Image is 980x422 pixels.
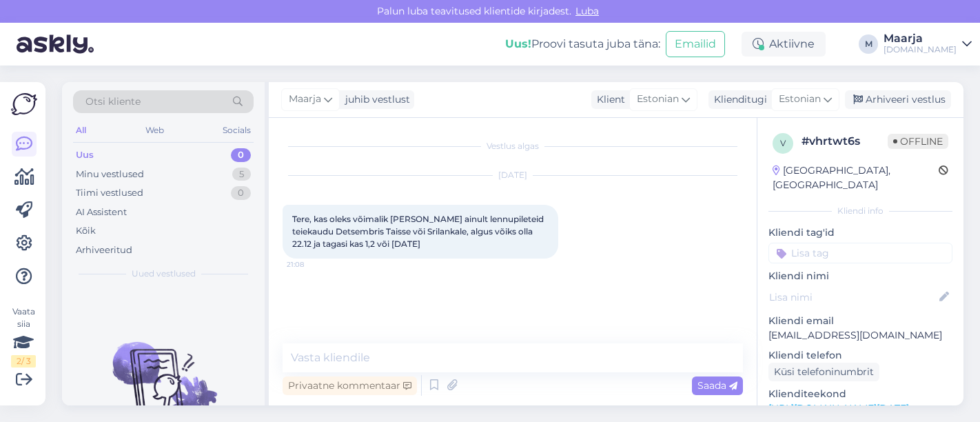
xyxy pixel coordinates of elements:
p: Klienditeekond [768,387,952,401]
div: Küsi telefoninumbrit [768,363,879,381]
span: v [780,138,786,148]
div: [DOMAIN_NAME] [884,44,957,55]
div: Klient [591,92,625,107]
span: Maarja [289,92,321,107]
div: Arhiveeritud [76,243,132,257]
span: Tere, kas oleks võimalik [PERSON_NAME] ainult lennupileteid teiekaudu Detsembris Taisse või Srila... [292,214,546,249]
button: Emailid [666,31,725,57]
input: Lisa tag [768,243,952,263]
p: Kliendi tag'id [768,225,952,240]
b: Uus! [505,37,531,50]
span: 21:08 [287,259,338,270]
div: Maarja [884,33,957,44]
div: M [859,34,878,54]
div: [DATE] [283,169,743,181]
div: Uus [76,148,94,162]
p: [EMAIL_ADDRESS][DOMAIN_NAME] [768,328,952,343]
div: AI Assistent [76,205,127,219]
div: 0 [231,186,251,200]
p: Kliendi telefon [768,348,952,363]
div: Minu vestlused [76,168,144,181]
div: All [73,121,89,139]
div: Vaata siia [11,305,36,368]
div: Aktiivne [742,32,826,57]
div: Klienditugi [708,92,767,107]
div: Privaatne kommentaar [283,376,417,395]
div: 2 / 3 [11,355,36,368]
div: Web [143,121,167,139]
div: Proovi tasuta juba täna: [505,36,660,52]
span: Saada [697,379,737,392]
div: Socials [220,121,254,139]
p: Kliendi nimi [768,269,952,283]
a: Maarja[DOMAIN_NAME] [884,33,972,55]
input: Lisa nimi [769,290,937,305]
div: Kõik [76,224,96,238]
div: # vhrtwt6s [802,133,888,150]
span: Estonian [779,92,821,107]
p: Kliendi email [768,314,952,328]
span: Luba [571,5,603,17]
span: Uued vestlused [132,268,196,280]
div: Arhiveeri vestlus [845,90,951,109]
span: Otsi kliente [85,94,141,109]
div: Tiimi vestlused [76,186,143,200]
span: Estonian [637,92,679,107]
div: 0 [231,148,251,162]
span: Offline [888,134,948,149]
div: [GEOGRAPHIC_DATA], [GEOGRAPHIC_DATA] [773,163,939,192]
div: 5 [232,168,251,181]
div: Kliendi info [768,205,952,217]
div: juhib vestlust [340,92,410,107]
a: [URL][DOMAIN_NAME][DATE] [768,402,909,414]
img: Askly Logo [11,93,37,115]
div: Vestlus algas [283,140,743,152]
